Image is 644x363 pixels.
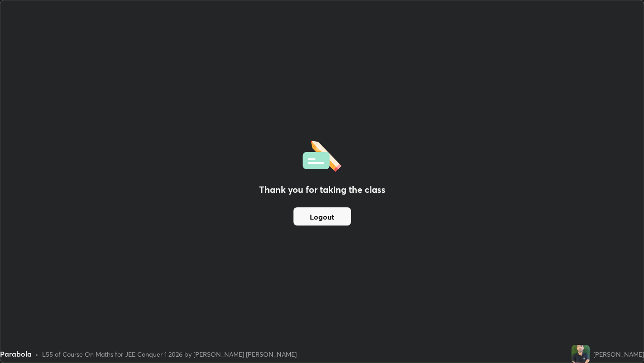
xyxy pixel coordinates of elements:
img: 2ab76716b907433989f8ddbef954ac1e.jpg [572,345,590,363]
div: [PERSON_NAME] [593,349,644,359]
img: offlineFeedback.1438e8b3.svg [303,137,341,172]
button: Logout [293,207,351,226]
div: L55 of Course On Maths for JEE Conquer 1 2026 by [PERSON_NAME] [PERSON_NAME] [42,349,297,359]
h2: Thank you for taking the class [259,183,385,196]
div: • [35,349,38,359]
